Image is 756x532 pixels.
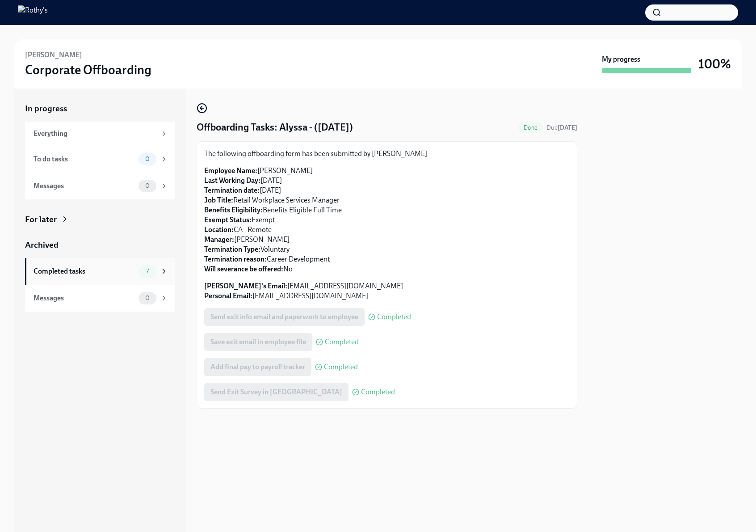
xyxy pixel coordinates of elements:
[18,5,48,20] img: Rothy's
[546,123,577,132] span: September 2nd, 2025 09:00
[25,214,175,225] a: For later
[197,121,353,134] h4: Offboarding Tasks: Alyssa - ([DATE])
[25,214,57,225] div: For later
[25,50,82,60] h6: [PERSON_NAME]
[204,255,267,263] strong: Termination reason:
[34,181,135,191] div: Messages
[204,291,252,300] strong: Personal Email:
[698,56,731,72] h3: 100%
[377,313,411,321] span: Completed
[25,62,151,78] h3: Corporate Offboarding
[204,206,263,214] strong: Benefits Eligibility:
[204,281,570,301] p: [EMAIL_ADDRESS][DOMAIN_NAME] [EMAIL_ADDRESS][DOMAIN_NAME]
[325,338,359,346] span: Completed
[204,166,257,175] strong: Employee Name:
[324,363,358,371] span: Completed
[204,149,570,159] p: The following offboarding form has been submitted by [PERSON_NAME]
[204,282,287,290] strong: [PERSON_NAME]'s Email:
[25,146,175,173] a: To do tasks0
[204,245,260,253] strong: Termination Type:
[518,124,543,131] span: Done
[204,166,570,274] p: [PERSON_NAME] [DATE] [DATE] Retail Workplace Services Manager Benefits Eligible Full Time Exempt ...
[25,122,175,146] a: Everything
[204,196,233,204] strong: Job Title:
[204,225,234,234] strong: Location:
[34,266,135,276] div: Completed tasks
[204,176,260,185] strong: Last Working Day:
[34,293,135,303] div: Messages
[140,295,155,301] span: 0
[361,388,395,396] span: Completed
[25,103,175,114] a: In progress
[25,173,175,199] a: Messages0
[204,265,283,273] strong: Will severance be offered:
[25,258,175,285] a: Completed tasks7
[204,215,252,224] strong: Exempt Status:
[25,239,175,251] a: Archived
[140,156,155,162] span: 0
[546,124,577,131] span: Due
[25,285,175,312] a: Messages0
[204,186,260,194] strong: Termination date:
[204,235,234,244] strong: Manager:
[558,124,577,131] strong: [DATE]
[34,154,135,164] div: To do tasks
[140,182,155,189] span: 0
[34,129,156,139] div: Everything
[602,55,640,64] strong: My progress
[140,268,154,274] span: 7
